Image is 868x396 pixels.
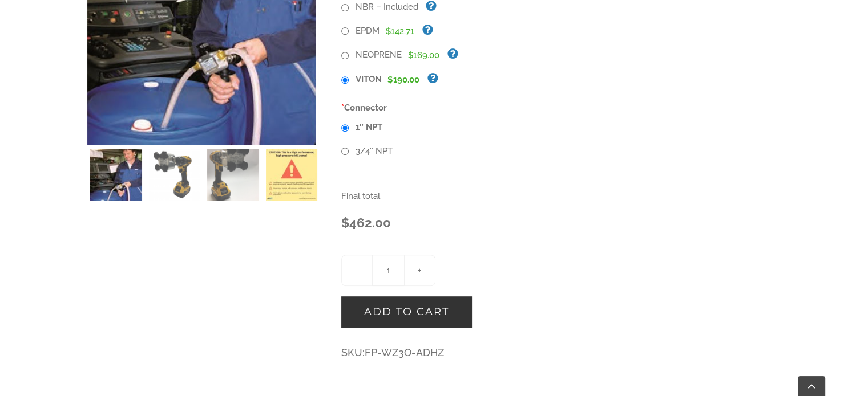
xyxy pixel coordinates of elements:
input: - [341,255,373,286]
span: FP-WZ3O-ADHZ [365,346,444,358]
input: EPDM [341,27,349,35]
span: $169.00 [408,50,439,60]
input: VITON [341,76,349,84]
span: $462.00 [341,209,391,238]
input: 1″ NPT [341,124,349,132]
input: + [404,255,435,286]
dt: Final total [341,186,745,206]
span: VITON [351,74,381,84]
input: Qty [373,255,404,286]
span: NBR – Included [351,2,418,12]
span: $142.71 [386,26,414,36]
span: $190.00 [387,75,419,85]
img: 03c302_b832741159d84e9a8e200e11b3ff0de1_mv2-100x100.jpg [266,149,318,201]
span: 3/4″ NPT [351,146,393,156]
label: Connector [333,98,753,117]
img: 03c302_c2591cd6c634422c800e29b072f8964b_mv2_d_1512_2016_s_2-100x100.png [207,149,259,201]
img: 03c302_5a8054b788e043699c12b992adf83586_mv2_d_1512_2016_s_2-100x100.png [149,149,201,201]
p: SKU: [341,341,745,365]
input: NBR – Included [341,4,349,11]
button: Add to cart [341,296,472,328]
input: NEOPRENE [341,52,349,59]
span: 1″ NPT [351,122,382,132]
span: NEOPRENE [351,50,402,60]
span: EPDM [351,26,380,36]
input: 3/4″ NPT [341,148,349,155]
img: zuwa-drill-pump-philadelphia-pa-100x100.jpg [90,149,142,201]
